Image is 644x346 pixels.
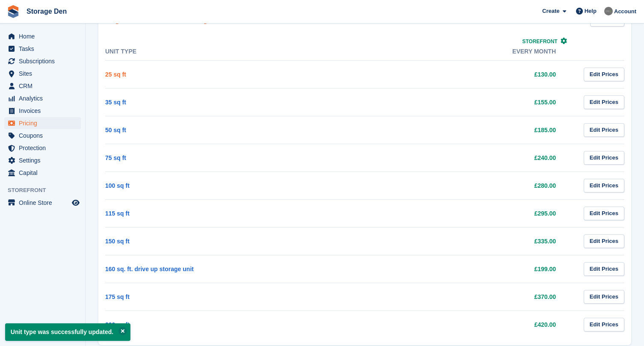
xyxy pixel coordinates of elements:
a: Preview store [71,198,81,208]
td: £280.00 [339,172,573,199]
a: Edit Prices [584,68,624,82]
a: menu [4,43,81,55]
a: menu [4,92,81,104]
span: Online Store [19,197,70,209]
td: £335.00 [339,227,573,255]
a: menu [4,142,81,154]
a: 75 sq ft [105,154,126,161]
a: 150 sq ft [105,238,130,245]
span: Analytics [19,92,70,104]
span: Subscriptions [19,55,70,67]
a: 100 sq ft [105,182,130,189]
td: £420.00 [339,311,573,338]
span: Tasks [19,43,70,55]
a: menu [4,154,81,166]
a: 175 sq ft [105,293,130,300]
span: Home [19,30,70,42]
td: £370.00 [339,283,573,311]
a: 50 sq ft [105,127,126,133]
a: menu [4,55,81,67]
img: stora-icon-8386f47178a22dfd0bd8f6a31ec36ba5ce8667c1dd55bd0f319d3a0aa187defe.svg [7,5,20,18]
a: Storage Den [23,4,70,18]
span: Settings [19,154,70,166]
span: CRM [19,80,70,92]
a: Storefront [522,38,567,44]
td: £185.00 [339,116,573,144]
span: Coupons [19,130,70,142]
a: menu [4,105,81,117]
td: £295.00 [339,199,573,227]
a: menu [4,117,81,129]
td: £199.00 [339,255,573,283]
span: Pricing [19,117,70,129]
a: Edit Prices [584,234,624,248]
span: Capital [19,167,70,179]
a: Edit Prices [584,95,624,109]
a: Edit Prices [584,179,624,193]
a: Edit Prices [584,262,624,276]
a: Edit Prices [584,151,624,165]
a: Edit Prices [584,290,624,304]
td: £155.00 [339,88,573,116]
td: £130.00 [339,60,573,88]
img: Brian Barbour [604,7,613,15]
a: Edit Prices [584,318,624,332]
span: Storefront [8,186,85,195]
a: 115 sq ft [105,210,130,217]
th: Unit Type [105,43,339,61]
a: 35 sq ft [105,99,126,106]
th: Every month [339,43,573,61]
span: Protection [19,142,70,154]
a: menu [4,130,81,142]
a: menu [4,167,81,179]
span: Sites [19,68,70,80]
a: menu [4,68,81,80]
span: Help [585,7,597,15]
a: 25 sq ft [105,71,126,78]
span: Storefront [522,38,557,44]
span: Account [614,7,636,16]
span: Invoices [19,105,70,117]
a: Edit Prices [584,207,624,221]
span: Create [542,7,559,15]
a: menu [4,80,81,92]
a: 160 sq. ft. drive up storage unit [105,266,194,272]
td: £240.00 [339,144,573,172]
a: menu [4,197,81,209]
a: menu [4,30,81,42]
a: Edit Prices [584,123,624,137]
p: Unit type was successfully updated. [5,323,130,341]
